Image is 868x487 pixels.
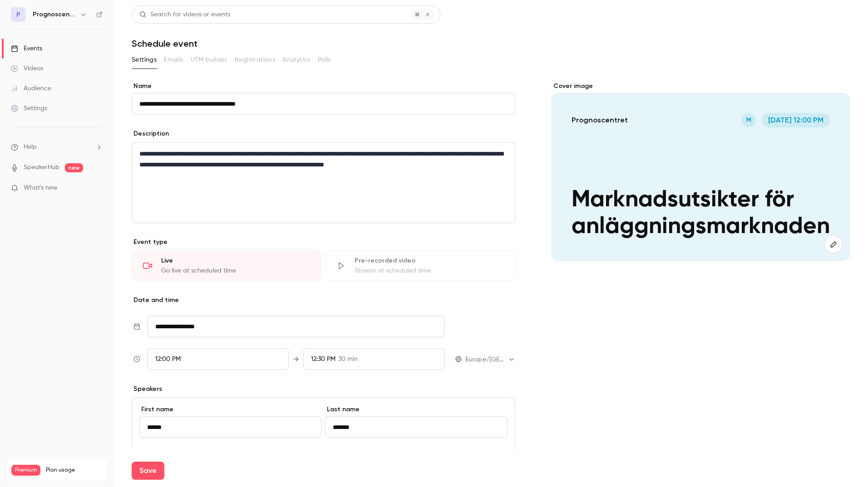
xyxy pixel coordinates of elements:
div: Settings [11,104,47,113]
div: LiveGo live at scheduled time [132,250,321,281]
label: Name [132,82,515,91]
p: Event type [132,238,515,247]
span: 30 min [338,355,358,364]
h6: Prognoscentret [33,10,76,19]
p: Speakers [132,385,515,394]
span: [DATE] 12:00 PM [762,113,830,128]
span: Plan usage [46,467,102,474]
div: Audience [11,84,51,93]
span: new [65,163,83,172]
span: P [16,10,20,19]
span: Help [24,142,37,152]
p: Prognoscentret [572,115,628,125]
div: Europe/[GEOGRAPHIC_DATA] [465,355,515,364]
div: From [148,348,289,370]
button: Save [132,462,164,480]
iframe: Noticeable Trigger [92,184,103,192]
div: Stream at scheduled time [355,266,503,275]
span: Premium [11,465,40,476]
label: Description [132,129,169,138]
section: description [132,142,515,223]
span: What's new [24,183,58,193]
span: Registrations [235,55,275,65]
div: Go live at scheduled time [161,266,310,275]
div: Live [161,256,310,265]
button: Settings [132,53,157,67]
span: 12:00 PM [155,356,181,362]
span: UTM builder [191,55,227,65]
div: editor [132,143,515,223]
div: Pre-recorded videoStream at scheduled time [325,250,515,281]
a: SpeakerHub [24,163,59,172]
label: First name [139,405,321,414]
span: Analytics [282,55,311,65]
input: Tue, Feb 17, 2026 [148,316,444,337]
label: Cover image [552,82,850,91]
div: Search for videos or events [139,10,230,19]
div: M [740,112,757,129]
div: Events [11,44,42,53]
span: 12:30 PM [311,356,335,362]
div: To [303,348,444,370]
p: Date and time [132,296,515,305]
h1: Schedule event [132,38,850,49]
span: Polls [318,55,331,65]
span: Emails [164,55,183,65]
p: Marknadsutsikter för anläggningsmarknaden [572,187,830,241]
div: Videos [11,64,43,73]
label: Last name [325,405,507,414]
div: Pre-recorded video [355,256,503,265]
li: help-dropdown-opener [11,142,103,152]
